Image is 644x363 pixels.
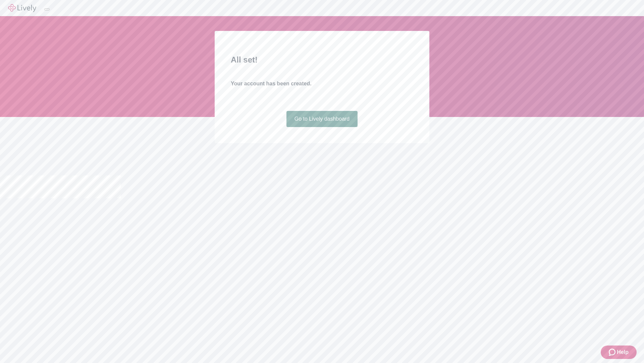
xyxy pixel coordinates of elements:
[601,346,637,359] button: Zendesk support iconHelp
[286,111,358,127] a: Go to Lively dashboard
[8,4,36,12] img: Lively
[231,54,413,66] h2: All set!
[231,80,413,88] h4: Your account has been created.
[617,348,629,356] span: Help
[44,8,50,10] button: Log out
[609,348,617,356] svg: Zendesk support icon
